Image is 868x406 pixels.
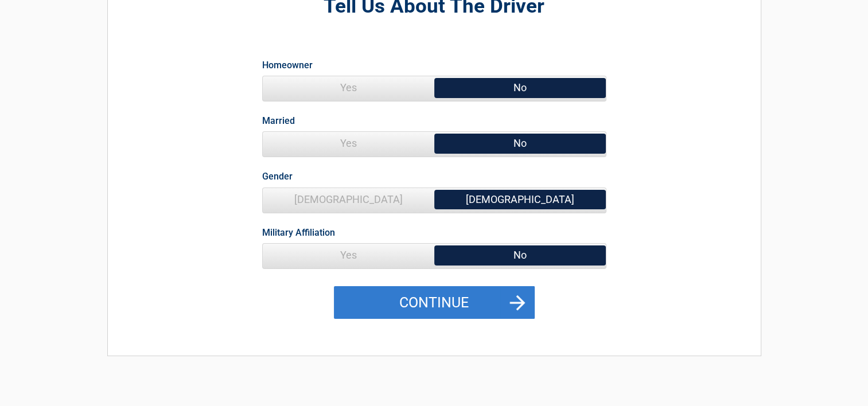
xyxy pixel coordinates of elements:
label: Gender [262,169,293,184]
span: Yes [263,76,434,99]
span: [DEMOGRAPHIC_DATA] [263,188,434,211]
label: Married [262,113,295,128]
button: Continue [334,286,535,319]
span: No [434,244,606,267]
span: Yes [263,244,434,267]
span: [DEMOGRAPHIC_DATA] [434,188,606,211]
span: Yes [263,132,434,155]
label: Military Affiliation [262,225,335,240]
span: No [434,76,606,99]
label: Homeowner [262,57,313,73]
span: No [434,132,606,155]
